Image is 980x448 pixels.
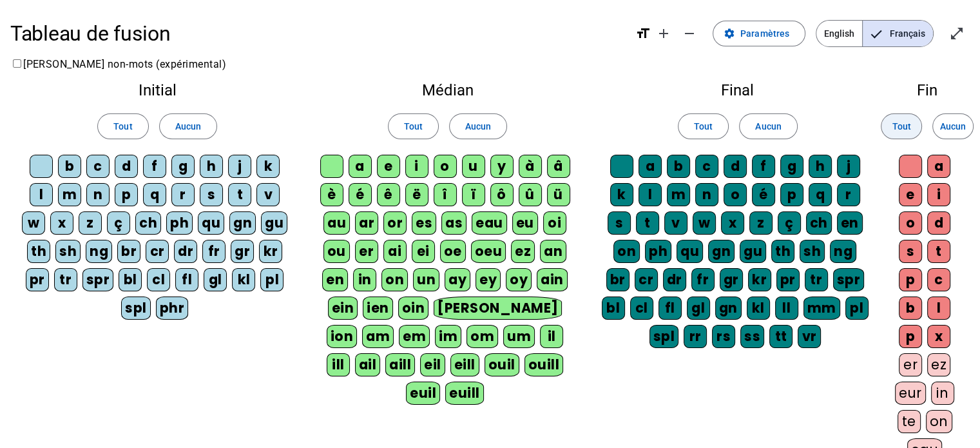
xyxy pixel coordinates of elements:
h2: Fin [895,83,959,98]
div: z [749,211,773,235]
h2: Initial [21,83,294,98]
span: Français [863,21,933,46]
div: ay [445,268,470,291]
div: or [383,211,407,235]
div: mm [803,297,840,320]
button: Paramètres [713,21,805,46]
div: p [115,183,138,206]
div: c [927,268,950,291]
div: th [27,240,50,263]
div: bl [119,268,142,291]
div: fr [691,268,715,291]
div: pl [260,268,283,291]
div: é [752,183,775,206]
div: e [377,155,400,178]
span: English [816,21,862,46]
button: Entrer en plein écran [944,21,970,46]
div: en [322,268,348,291]
div: ph [645,240,671,263]
div: eau [472,211,507,235]
div: il [540,325,563,348]
div: d [927,211,950,235]
mat-icon: add [656,26,671,41]
div: ss [740,325,764,348]
div: o [434,155,457,178]
h2: Médian [314,83,580,98]
div: spr [82,268,114,291]
div: v [664,211,687,235]
button: Aucun [932,113,974,139]
div: cl [147,268,170,291]
div: î [434,183,457,206]
div: cr [635,268,658,291]
div: c [695,155,718,178]
div: ph [166,211,193,235]
div: gu [261,211,287,235]
div: on [926,410,952,433]
div: rr [684,325,707,348]
div: oe [440,240,466,263]
div: ez [927,353,950,376]
div: k [256,155,280,178]
mat-button-toggle-group: Language selection [816,20,934,47]
div: s [899,240,922,263]
span: Tout [404,119,423,134]
div: m [667,183,690,206]
div: rs [712,325,735,348]
div: à [519,155,542,178]
div: d [115,155,138,178]
div: ll [775,297,798,320]
div: p [780,183,803,206]
div: br [606,268,629,291]
div: kl [747,297,770,320]
div: ç [107,211,130,235]
div: r [837,183,860,206]
button: Tout [678,113,729,139]
div: f [752,155,775,178]
button: Augmenter la taille de la police [651,21,677,46]
div: l [30,183,53,206]
div: x [927,325,950,348]
div: an [540,240,566,263]
div: eur [895,382,926,405]
div: on [613,240,640,263]
div: é [349,183,372,206]
div: er [899,353,922,376]
div: spl [649,325,679,348]
div: om [466,325,498,348]
div: e [899,183,922,206]
div: a [639,155,662,178]
div: ain [537,268,568,291]
button: Tout [388,113,439,139]
div: s [608,211,631,235]
div: ç [778,211,801,235]
div: j [837,155,860,178]
div: n [86,183,110,206]
div: cl [630,297,653,320]
div: ail [355,353,381,376]
div: en [837,211,863,235]
div: on [381,268,408,291]
div: a [349,155,372,178]
div: z [79,211,102,235]
span: Tout [113,119,132,134]
div: gl [687,297,710,320]
div: th [771,240,794,263]
div: kr [259,240,282,263]
h2: Final [601,83,874,98]
div: ch [135,211,161,235]
div: a [927,155,950,178]
div: br [117,240,140,263]
mat-icon: format_size [635,26,651,41]
span: Aucun [755,119,781,134]
div: ien [363,297,393,320]
div: ng [830,240,856,263]
div: b [58,155,81,178]
div: sh [55,240,81,263]
div: ar [355,211,378,235]
div: x [721,211,744,235]
div: spl [121,297,151,320]
div: cr [146,240,169,263]
div: ê [377,183,400,206]
div: ü [547,183,570,206]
